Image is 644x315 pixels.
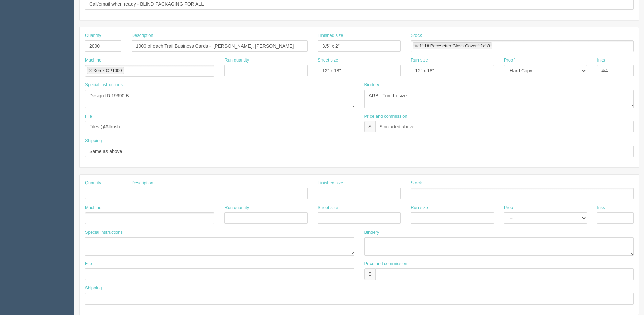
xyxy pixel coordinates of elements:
label: Run quantity [224,57,249,64]
label: Stock [411,180,422,186]
label: Finished size [318,180,343,186]
label: Quantity [85,180,101,186]
textarea: ARB - Trim to size [364,90,634,108]
label: File [85,113,92,120]
label: Run size [411,204,428,211]
label: Price and commission [364,261,407,267]
label: Shipping [85,138,102,144]
label: Description [132,180,153,186]
label: Proof [504,204,515,211]
label: Inks [597,204,605,211]
div: $ [364,268,376,280]
label: Shipping [85,285,102,291]
label: Quantity [85,32,101,39]
label: Inks [597,57,605,64]
label: File [85,261,92,267]
label: Run quantity [224,204,249,211]
div: $ [364,121,376,132]
label: Special instructions [85,229,123,236]
label: Finished size [318,32,343,39]
div: Xerox CP1000 [93,68,122,73]
label: Machine [85,57,101,64]
label: Bindery [364,82,379,88]
label: Price and commission [364,113,407,120]
label: Sheet size [318,57,338,64]
label: Special instructions [85,82,123,88]
label: Stock [411,32,422,39]
label: Machine [85,204,101,211]
textarea: Design ID 19990 B [85,90,354,108]
label: Sheet size [318,204,338,211]
label: Proof [504,57,515,64]
label: Bindery [364,229,379,236]
label: Description [132,32,153,39]
label: Run size [411,57,428,64]
div: 111# Pacesetter Gloss Cover 12x18 [419,44,490,48]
